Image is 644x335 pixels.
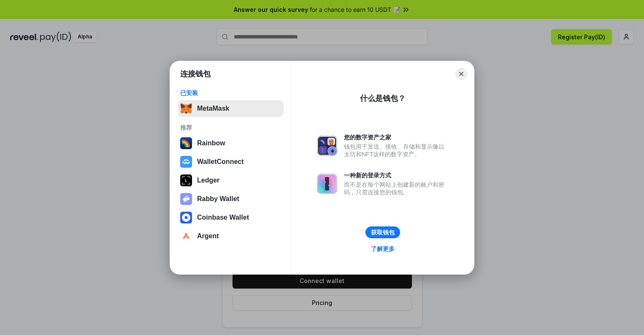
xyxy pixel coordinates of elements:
div: 一种新的登录方式 [344,172,449,179]
img: svg+xml,%3Csvg%20xmlns%3D%22http%3A%2F%2Fwww.w3.org%2F2000%2Fsvg%22%20width%3D%2228%22%20height%3... [180,174,192,186]
div: Ledger [197,177,219,184]
div: 推荐 [180,124,281,131]
button: Ledger [178,172,284,189]
img: svg+xml,%3Csvg%20width%3D%2228%22%20height%3D%2228%22%20viewBox%3D%220%200%2028%2028%22%20fill%3D... [180,212,192,223]
button: Coinbase Wallet [178,209,284,226]
div: WalletConnect [197,158,244,166]
img: svg+xml,%3Csvg%20fill%3D%22none%22%20height%3D%2233%22%20viewBox%3D%220%200%2035%2033%22%20width%... [180,103,192,114]
div: MetaMask [197,105,229,112]
button: Argent [178,228,284,245]
div: 而不是在每个网站上创建新的账户和密码，只需连接您的钱包。 [344,181,449,196]
div: Coinbase Wallet [197,214,249,221]
img: svg+xml,%3Csvg%20width%3D%2228%22%20height%3D%2228%22%20viewBox%3D%220%200%2028%2028%22%20fill%3D... [180,156,192,168]
button: Close [455,68,467,80]
button: 获取钱包 [365,226,400,238]
div: Rainbow [197,139,225,147]
img: svg+xml,%3Csvg%20width%3D%22120%22%20height%3D%22120%22%20viewBox%3D%220%200%20120%20120%22%20fil... [180,137,192,149]
div: 什么是钱包？ [360,93,406,103]
div: 您的数字资产之家 [344,133,449,141]
div: 了解更多 [371,245,395,253]
img: svg+xml,%3Csvg%20xmlns%3D%22http%3A%2F%2Fwww.w3.org%2F2000%2Fsvg%22%20fill%3D%22none%22%20viewBox... [180,193,192,205]
button: Rainbow [178,135,284,152]
img: svg+xml,%3Csvg%20width%3D%2228%22%20height%3D%2228%22%20viewBox%3D%220%200%2028%2028%22%20fill%3D... [180,230,192,242]
button: MetaMask [178,100,284,117]
img: svg+xml,%3Csvg%20xmlns%3D%22http%3A%2F%2Fwww.w3.org%2F2000%2Fsvg%22%20fill%3D%22none%22%20viewBox... [317,174,337,194]
div: 已安装 [180,89,281,97]
img: svg+xml,%3Csvg%20xmlns%3D%22http%3A%2F%2Fwww.w3.org%2F2000%2Fsvg%22%20fill%3D%22none%22%20viewBox... [317,136,337,156]
a: 了解更多 [366,243,400,254]
button: Rabby Wallet [178,191,284,207]
div: Rabby Wallet [197,195,239,203]
div: 获取钱包 [371,229,395,236]
h1: 连接钱包 [180,69,211,79]
div: 钱包用于发送、接收、存储和显示像以太坊和NFT这样的数字资产。 [344,143,449,158]
div: Argent [197,232,219,240]
button: WalletConnect [178,153,284,170]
